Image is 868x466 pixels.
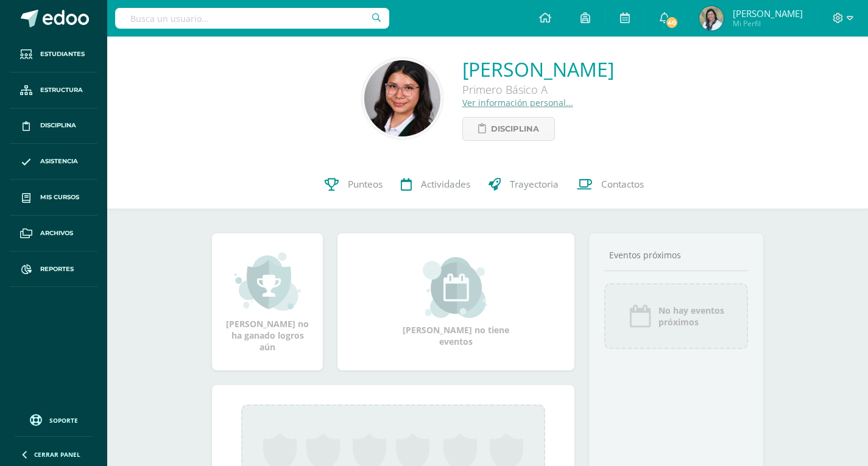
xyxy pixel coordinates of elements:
[462,56,614,82] a: [PERSON_NAME]
[462,82,614,97] div: Primero Básico A
[10,108,97,144] a: Disciplina
[392,160,479,209] a: Actividades
[224,251,311,353] div: [PERSON_NAME] no ha ganado logros aún
[423,257,489,318] img: event_small.png
[10,180,97,216] a: Mis cursos
[348,178,383,191] span: Punteos
[699,6,724,30] img: ddd9173603c829309f2e28ae9f8beb11.png
[658,305,724,328] span: No hay eventos próximos
[462,97,573,108] a: Ver información personal...
[462,117,555,141] a: Disciplina
[34,450,80,459] span: Cerrar panel
[40,157,78,166] span: Asistencia
[395,257,517,347] div: [PERSON_NAME] no tiene eventos
[665,16,678,29] span: 40
[115,8,389,29] input: Busca un usuario...
[10,72,97,108] a: Estructura
[510,178,559,191] span: Trayectoria
[40,192,79,202] span: Mis cursos
[40,264,74,274] span: Reportes
[628,304,652,328] img: event_icon.png
[40,228,73,238] span: Archivos
[10,37,97,72] a: Estudiantes
[235,251,301,312] img: achievement_small.png
[316,160,392,209] a: Punteos
[568,160,653,209] a: Contactos
[10,216,97,252] a: Archivos
[364,60,440,136] img: 00e44fde96f160b69e73fa36428bb98a.png
[491,118,539,140] span: Disciplina
[10,252,97,288] a: Reportes
[604,249,748,261] div: Eventos próximos
[40,85,83,95] span: Estructura
[15,411,93,428] a: Soporte
[40,49,85,59] span: Estudiantes
[49,416,78,425] span: Soporte
[733,7,803,19] span: [PERSON_NAME]
[733,18,803,29] span: Mi Perfil
[421,178,470,191] span: Actividades
[479,160,568,209] a: Trayectoria
[10,144,97,180] a: Asistencia
[40,121,76,130] span: Disciplina
[601,178,644,191] span: Contactos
